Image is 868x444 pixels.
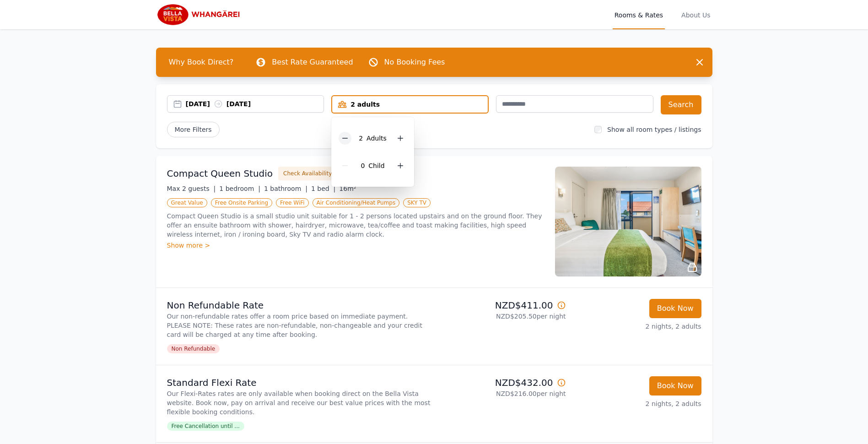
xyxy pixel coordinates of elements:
span: 0 [361,162,365,169]
label: Show all room types / listings [607,126,701,133]
p: Standard Flexi Rate [167,376,431,389]
span: SKY TV [403,198,431,207]
button: Book Now [649,376,701,395]
span: Free Cancellation until ... [167,422,244,431]
img: Bella Vista Whangarei [156,4,244,26]
p: NZD$216.00 per night [438,389,566,398]
p: Our Flexi-Rates rates are only available when booking direct on the Bella Vista website. Book now... [167,389,431,417]
p: NZD$411.00 [438,299,566,312]
p: Non Refundable Rate [167,299,431,312]
p: 2 nights, 2 adults [573,322,701,331]
p: 2 nights, 2 adults [573,399,701,408]
span: Free Onsite Parking [211,198,272,207]
p: NZD$205.50 per night [438,312,566,321]
div: [DATE] [DATE] [186,99,324,108]
p: Best Rate Guaranteed [272,57,353,68]
button: Book Now [649,299,701,318]
p: Our non-refundable rates offer a room price based on immediate payment. PLEASE NOTE: These rates ... [167,312,431,339]
span: Great Value [167,198,207,207]
div: 2 adults [332,100,488,109]
span: 1 bathroom | [264,185,307,192]
span: Free WiFi [276,198,309,207]
span: Non Refundable [167,344,220,353]
div: Show more > [167,241,544,250]
span: Air Conditioning/Heat Pumps [313,198,400,207]
span: 1 bed | [311,185,335,192]
span: Adult s [367,135,387,142]
button: Search [661,95,701,114]
span: More Filters [167,122,220,137]
h3: Compact Queen Studio [167,167,273,180]
span: 1 bedroom | [219,185,260,192]
span: 16m² [339,185,356,192]
span: Max 2 guests | [167,185,216,192]
p: No Booking Fees [384,57,445,68]
span: Child [368,162,384,169]
span: Why Book Direct? [162,53,241,71]
p: NZD$432.00 [438,376,566,389]
span: 2 [359,135,363,142]
p: Compact Queen Studio is a small studio unit suitable for 1 - 2 persons located upstairs and on th... [167,211,544,239]
button: Check Availability [278,167,337,180]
